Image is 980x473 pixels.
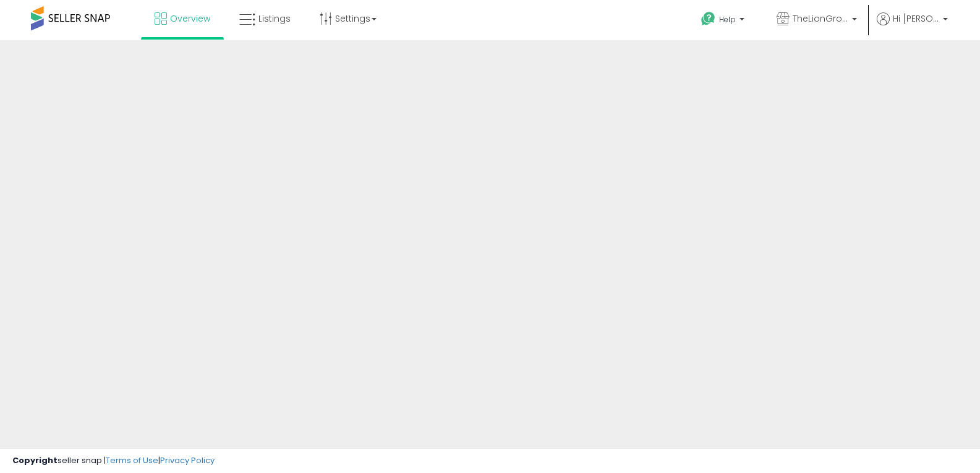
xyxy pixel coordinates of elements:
[877,12,948,40] a: Hi [PERSON_NAME]
[701,11,716,27] i: Get Help
[258,12,291,25] span: Listings
[793,12,848,25] span: TheLionGroup US
[170,12,210,25] span: Overview
[719,14,736,25] span: Help
[160,454,215,466] a: Privacy Policy
[12,455,215,467] div: seller snap | |
[691,2,757,40] a: Help
[12,454,58,466] strong: Copyright
[106,454,158,466] a: Terms of Use
[893,12,939,25] span: Hi [PERSON_NAME]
